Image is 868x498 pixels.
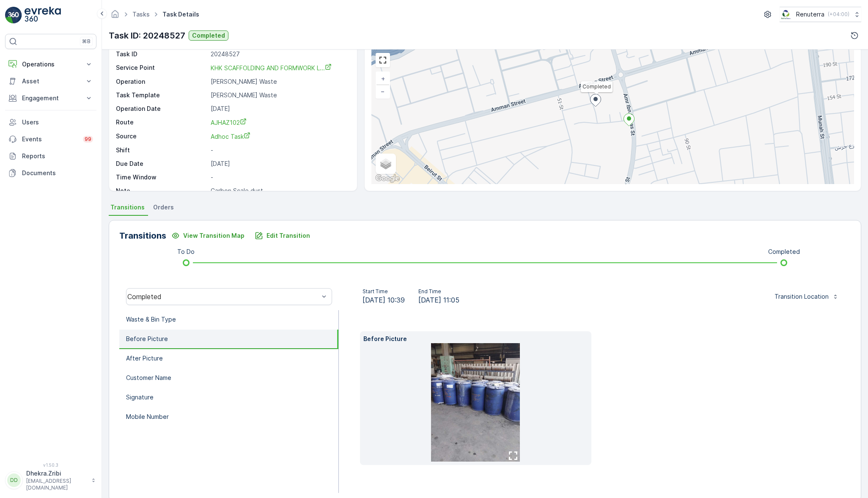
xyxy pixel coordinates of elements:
button: Asset [5,73,96,90]
a: Events99 [5,131,96,148]
span: Transitions [110,203,145,212]
img: 006c4fdbc1b346fc84c63813d1b771fd.jpg [431,343,520,462]
p: View Transition Map [183,231,244,240]
span: + [381,75,385,82]
p: Asset [22,77,80,85]
p: Customer Name [126,374,171,382]
p: Signature [126,393,154,402]
div: DD [7,473,21,487]
p: 20248527 [211,50,348,58]
a: Layers [376,154,395,173]
a: Open this area in Google Maps (opens a new window) [374,173,401,184]
p: Waste & Bin Type [126,315,176,324]
p: - [211,173,348,182]
p: Transition Location [775,292,829,301]
p: Edit Transition [266,231,310,240]
span: Adhoc Task [211,133,250,140]
a: View Fullscreen [376,54,389,66]
a: Reports [5,148,96,165]
p: Completed [768,248,800,256]
p: ( +04:00 ) [828,11,849,18]
a: Users [5,114,96,131]
p: [EMAIL_ADDRESS][DOMAIN_NAME] [26,478,87,491]
p: Before Picture [126,335,168,343]
a: Tasks [132,11,150,18]
span: KHK SCAFFOLDING AND FORMWORK L... [211,64,332,72]
p: Shift [116,146,207,154]
p: Task Template [116,91,207,99]
a: Zoom Out [376,85,389,98]
span: [DATE] 10:39 [363,295,405,305]
p: [PERSON_NAME] Waste [211,77,348,86]
p: End Time [418,288,459,295]
p: Note [116,187,207,195]
span: − [381,88,385,95]
p: Source [116,132,207,141]
p: Reports [22,152,93,160]
p: After Picture [126,354,163,363]
p: Task ID [116,50,207,58]
p: [DATE] [211,160,348,168]
img: logo [5,7,22,24]
p: Due Date [116,160,207,168]
p: Task ID: 20248527 [109,29,185,42]
a: KHK SCAFFOLDING AND FORMWORK L... [211,63,332,72]
p: Start Time [363,288,405,295]
p: Before Picture [363,335,588,343]
button: DDDhekra.Zribi[EMAIL_ADDRESS][DOMAIN_NAME] [5,469,96,491]
a: Adhoc Task [211,132,348,141]
p: - [211,146,348,154]
button: Completed [189,30,228,41]
p: Route [116,118,207,127]
p: [DATE] [211,105,348,113]
a: AJHAZ102 [211,118,348,127]
button: Edit Transition [250,229,315,242]
p: 99 [85,136,91,143]
img: logo_light-DOdMpM7g.png [25,7,61,24]
button: Operations [5,56,96,73]
p: Time Window [116,173,207,182]
p: Dhekra.Zribi [26,469,87,478]
p: Operation [116,77,207,86]
p: Operation Date [116,105,207,113]
button: Transition Location [769,290,844,303]
span: Orders [153,203,174,212]
button: Renuterra(+04:00) [780,7,861,22]
button: Engagement [5,90,96,107]
a: Homepage [110,13,120,20]
a: Zoom In [376,72,389,85]
p: Operations [22,60,80,69]
p: [PERSON_NAME] Waste [211,91,348,99]
p: Carbon Scale dust [211,187,348,195]
p: Users [22,118,93,127]
span: AJHAZ102 [211,119,247,126]
a: Documents [5,165,96,182]
p: Engagement [22,94,80,102]
img: Google [374,173,401,184]
span: [DATE] 11:05 [418,295,459,305]
img: Screenshot_2024-07-26_at_13.33.01.png [780,10,793,19]
span: v 1.50.3 [5,462,96,468]
p: ⌘B [82,38,91,45]
p: Service Point [116,63,207,72]
p: Completed [192,31,225,40]
p: Renuterra [796,10,824,19]
p: To Do [177,248,195,256]
p: Transitions [119,229,166,242]
span: Task Details [161,10,201,19]
button: View Transition Map [166,229,250,242]
p: Mobile Number [126,413,169,421]
p: Documents [22,169,93,177]
div: Completed [127,293,319,300]
p: Events [22,135,78,143]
